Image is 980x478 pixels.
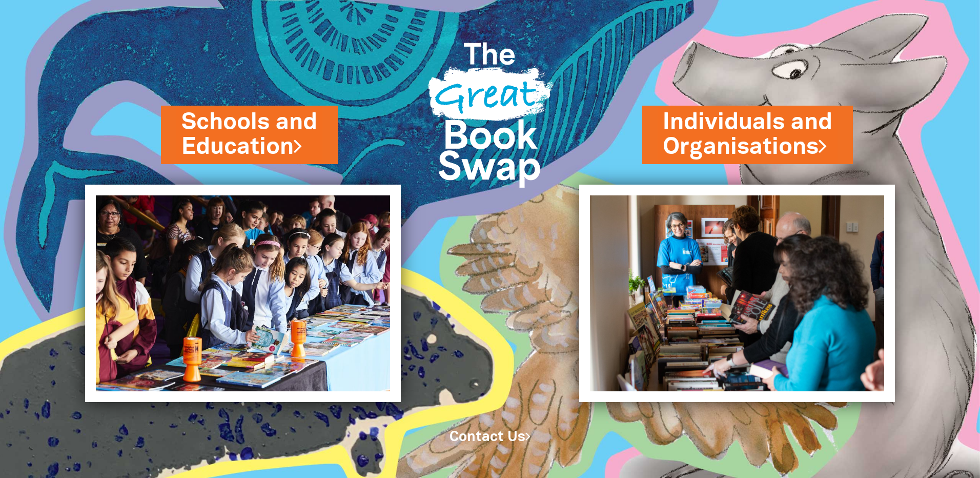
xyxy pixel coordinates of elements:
img: Schools and Education [85,185,400,402]
a: Individuals andOrganisations [663,106,832,163]
a: Schools andEducation [181,106,317,163]
img: Great Bookswap logo [416,12,564,209]
img: Individuals and Organisations [579,185,894,402]
a: Contact Us [450,431,530,444]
